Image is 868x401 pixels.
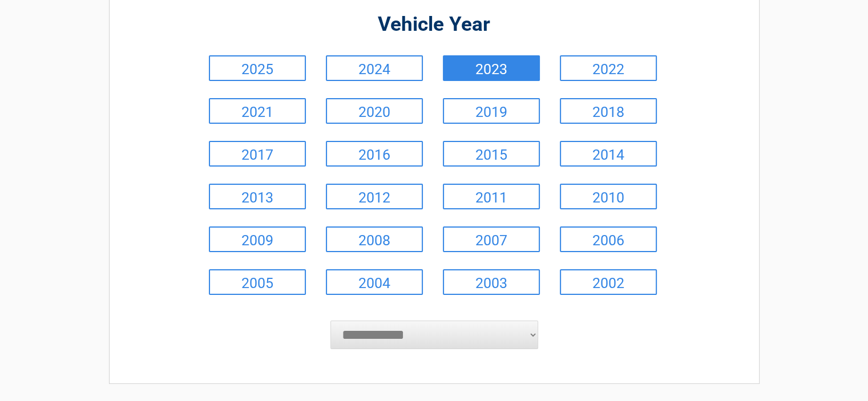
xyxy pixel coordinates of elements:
h2: Vehicle Year [206,11,663,38]
a: 2024 [326,55,423,81]
a: 2022 [560,55,657,81]
a: 2016 [326,141,423,167]
a: 2025 [209,55,306,81]
a: 2002 [560,269,657,295]
a: 2017 [209,141,306,167]
a: 2010 [560,184,657,209]
a: 2008 [326,226,423,252]
a: 2011 [443,184,540,209]
a: 2006 [560,226,657,252]
a: 2005 [209,269,306,295]
a: 2012 [326,184,423,209]
a: 2020 [326,98,423,124]
a: 2021 [209,98,306,124]
a: 2007 [443,226,540,252]
a: 2019 [443,98,540,124]
a: 2009 [209,226,306,252]
a: 2023 [443,55,540,81]
a: 2013 [209,184,306,209]
a: 2004 [326,269,423,295]
a: 2015 [443,141,540,167]
a: 2014 [560,141,657,167]
a: 2003 [443,269,540,295]
a: 2018 [560,98,657,124]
